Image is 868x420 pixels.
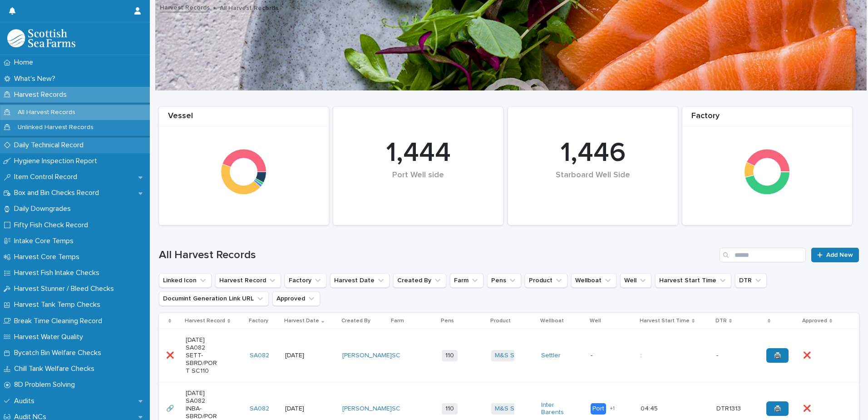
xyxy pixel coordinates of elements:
p: Pens [441,316,454,326]
p: Audits [10,397,42,405]
p: - [591,352,623,360]
p: All Harvest Records [10,109,83,116]
p: Factory [249,316,268,326]
button: Harvest Record [215,273,281,288]
span: 110 [442,403,458,415]
p: Item Control Record [10,173,84,181]
p: Unlinked Harvest Records [10,124,101,131]
button: Harvest Start Time [655,273,731,288]
p: Wellboat [540,316,564,326]
a: 🖨️ [766,348,789,363]
button: Approved [272,291,320,306]
a: M&S Select [495,405,529,413]
p: Approved [802,316,827,326]
a: SA082 [250,352,269,360]
a: Inter Barents [541,401,573,417]
button: Product [525,273,567,288]
p: ❌ [166,350,176,360]
p: [DATE] SA082 SETT-SBRD/PORT SC110 [186,336,218,375]
p: 🔗 [166,403,176,413]
p: 04:45 [641,403,660,413]
button: Wellboat [571,273,616,288]
p: Well [590,316,601,326]
span: 🖨️ [774,405,781,412]
p: What's New? [10,75,63,83]
button: Well [620,273,651,288]
a: SA082 [250,405,269,413]
p: Created By [341,316,370,326]
p: [DATE] [285,405,317,413]
p: Harvest Records [10,90,74,99]
button: Harvest Date [330,273,390,288]
p: Home [10,58,40,67]
span: 🖨️ [774,352,781,359]
p: Bycatch Bin Welfare Checks [10,349,108,357]
p: - [716,350,720,360]
input: Search [720,248,806,262]
div: Starboard Well Side [523,170,662,199]
p: Box and Bin Checks Record [10,189,106,197]
p: ❌ [803,403,813,413]
button: DTR [735,273,767,288]
button: Created By [393,273,446,288]
a: Harvest Records [160,2,210,12]
span: 110 [442,350,458,361]
p: ❌ [803,350,813,360]
p: Fifty Fish Check Record [10,221,95,230]
a: Settler [541,352,561,360]
p: Harvest Core Temps [10,253,87,261]
a: 🖨️ [766,401,789,416]
p: DTR1313 [716,403,743,413]
p: Farm [391,316,404,326]
a: [PERSON_NAME] [342,405,392,413]
a: [PERSON_NAME] [342,352,392,360]
p: [DATE] [285,352,317,360]
p: All Harvest Records [220,2,278,12]
div: Port [591,403,606,415]
button: Farm [450,273,483,288]
p: Hygiene Inspection Report [10,157,104,165]
p: Harvest Record [185,316,225,326]
p: 8D Problem Solving [10,380,82,389]
p: Harvest Date [284,316,319,326]
img: mMrefqRFQpe26GRNOUkG [7,29,75,47]
span: Add New [826,252,853,258]
p: Harvest Start Time [640,316,690,326]
div: Port Well side [349,170,488,199]
p: DTR [715,316,727,326]
div: 1,444 [349,137,488,170]
p: Daily Technical Record [10,141,91,150]
div: Vessel [159,111,329,126]
tr: ❌❌ [DATE] SA082 SETT-SBRD/PORT SC110SA082 [DATE][PERSON_NAME] SC 110M&S Select Settler -:: -- 🖨️❌❌ [159,329,859,382]
p: Chill Tank Welfare Checks [10,365,102,373]
button: Pens [487,273,521,288]
p: Product [490,316,511,326]
a: SC [392,405,400,413]
p: Harvest Water Quality [10,333,90,341]
button: Documint Generation Link URL [159,291,269,306]
h1: All Harvest Records [159,249,716,262]
p: Harvest Fish Intake Checks [10,269,107,277]
p: Harvest Tank Temp Checks [10,300,108,309]
p: Harvest Stunner / Bleed Checks [10,285,121,293]
p: Intake Core Temps [10,237,81,245]
div: 1,446 [523,137,662,170]
a: Add New [811,248,859,262]
a: SC [392,352,400,360]
p: : [641,350,644,360]
span: + 1 [610,406,615,411]
div: Factory [682,111,852,126]
a: M&S Select [495,352,529,360]
button: Factory [285,273,326,288]
p: Daily Downgrades [10,205,78,213]
button: Linked Icon [159,273,212,288]
p: Break Time Cleaning Record [10,317,109,325]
